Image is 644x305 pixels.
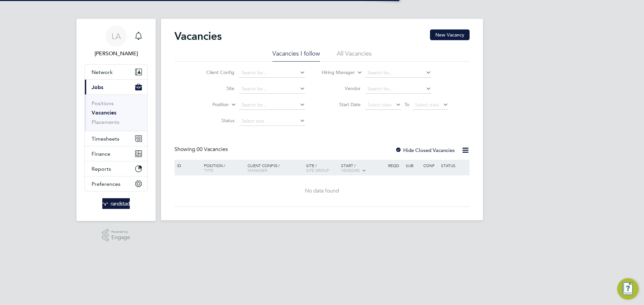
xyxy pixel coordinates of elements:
[246,160,305,176] div: Client Config /
[85,161,147,176] button: Reports
[316,69,355,76] label: Hiring Manager
[102,229,130,242] a: Powered byEngage
[430,29,470,40] button: New Vacancy
[239,117,305,126] input: Select one
[365,68,431,78] input: Search for...
[368,102,392,108] span: Select date
[92,181,120,187] span: Preferences
[204,167,213,173] span: Type
[196,69,234,75] label: Client Config
[341,167,360,173] span: Vendors
[85,65,147,79] button: Network
[85,80,147,94] button: Jobs
[111,235,130,240] span: Engage
[404,160,422,171] div: Sub
[111,229,130,235] span: Powered by
[85,131,147,146] button: Timesheets
[102,198,130,209] img: randstad-logo-retina.png
[92,136,119,142] span: Timesheets
[305,160,340,176] div: Site /
[92,119,119,125] a: Placements
[190,101,229,108] label: Position
[199,160,246,176] div: Position /
[339,160,386,176] div: Start /
[337,50,372,62] li: All Vacancies
[248,167,267,173] span: Manager
[174,29,222,43] h2: Vacancies
[322,101,361,107] label: Start Date
[395,147,455,153] label: Hide Closed Vacancies
[196,118,234,124] label: Status
[174,146,229,153] div: Showing
[92,151,110,157] span: Finance
[92,100,114,106] a: Positions
[322,85,361,91] label: Vendor
[85,146,147,161] button: Finance
[92,84,103,90] span: Jobs
[85,176,147,191] button: Preferences
[306,167,329,173] span: Site Group
[239,68,305,78] input: Search for...
[272,50,320,62] li: Vacancies I follow
[85,50,148,58] span: Lynne Andrews
[85,94,147,131] div: Jobs
[402,100,411,109] span: To
[617,278,639,300] button: Engage Resource Center
[175,187,469,195] div: No data found
[197,146,228,153] span: 00 Vacancies
[239,84,305,94] input: Search for...
[92,69,113,75] span: Network
[422,160,439,171] div: Conf
[85,198,148,209] a: Go to home page
[239,100,305,110] input: Search for...
[85,25,148,58] a: LA[PERSON_NAME]
[196,85,234,91] label: Site
[92,166,111,172] span: Reports
[92,109,116,116] a: Vacancies
[365,84,431,94] input: Search for...
[175,160,199,171] div: ID
[386,160,404,171] div: Reqd
[111,32,121,41] span: LA
[76,19,156,221] nav: Main navigation
[415,102,439,108] span: Select date
[439,160,469,171] div: Status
